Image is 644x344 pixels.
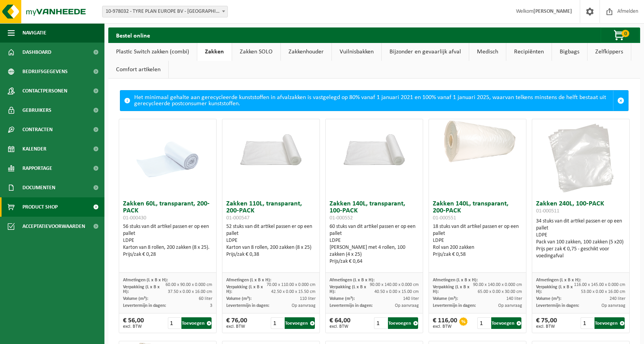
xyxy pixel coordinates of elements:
span: excl. BTW [226,324,247,329]
span: 140 liter [403,296,419,301]
input: 1 [374,317,387,329]
div: LDPE [433,237,523,244]
span: Afmetingen (L x B x H): [536,278,581,282]
span: Levertermijn in dagen: [536,303,579,308]
div: Prijs/zak € 0,38 [226,251,316,258]
div: Rol van 200 zakken [433,244,523,251]
a: Bijzonder en gevaarlijk afval [382,43,469,61]
img: 01-000552 [326,119,423,168]
div: Karton van 8 rollen, 200 zakken (8 x 25). [123,244,213,251]
div: 18 stuks van dit artikel passen er op een pallet [433,223,523,258]
span: Documenten [22,178,55,197]
span: 65.00 x 0.00 x 30.00 cm [478,289,522,294]
span: Verpakking (L x B x H): [226,285,263,294]
div: € 75,00 [536,317,557,329]
span: Navigatie [22,23,46,43]
span: 90.00 x 140.00 x 0.000 cm [473,282,522,287]
span: 01-000511 [536,208,559,214]
span: Levertermijn in dagen: [123,303,166,308]
div: LDPE [123,237,213,244]
span: 01-000430 [123,215,146,221]
span: 110 liter [300,296,316,301]
span: excl. BTW [330,324,350,329]
span: Verpakking (L x B x H): [330,285,366,294]
span: 116.00 x 145.00 x 0.000 cm [574,282,625,287]
img: 01-000551 [429,119,526,168]
h3: Zakken 60L, transparant, 200-PACK [123,200,213,221]
a: Sluit melding [613,91,628,111]
div: Prijs/zak € 0,58 [433,251,523,258]
span: Levertermijn in dagen: [226,303,269,308]
span: 01-000551 [433,215,456,221]
input: 1 [477,317,490,329]
span: Product Shop [22,197,58,217]
a: Bigbags [552,43,587,61]
div: Karton van 8 rollen, 200 zakken (8 x 25) [226,244,316,251]
div: Prijs per zak € 0,75 - geschikt voor voedingafval [536,246,626,260]
button: Toevoegen [181,317,212,329]
span: 140 liter [506,296,522,301]
span: Gebruikers [22,101,51,120]
span: Afmetingen (L x B x H): [123,278,168,282]
span: Acceptatievoorwaarden [22,217,85,236]
div: Het minimaal gehalte aan gerecycleerde kunststoffen in afvalzakken is vastgelegd op 80% vanaf 1 j... [134,91,613,111]
input: 1 [581,317,594,329]
div: € 56,00 [123,317,144,329]
span: 90.00 x 140.00 x 0.000 cm [370,282,419,287]
span: Op aanvraag [601,303,625,308]
span: 10-978032 - TYRE PLAN EUROPE BV - KALMTHOUT [102,6,227,17]
h3: Zakken 140L, transparant, 200-PACK [433,200,523,221]
button: Toevoegen [491,317,521,329]
div: 56 stuks van dit artikel passen er op een pallet [123,223,213,258]
button: Toevoegen [594,317,625,329]
span: 37.50 x 0.00 x 16.00 cm [168,289,212,294]
span: Volume (m³): [123,296,148,301]
a: Zakkenhouder [281,43,331,61]
a: Zakken SOLO [232,43,280,61]
div: LDPE [536,232,626,239]
span: Op aanvraag [498,303,522,308]
img: 01-000511 [542,119,619,197]
div: Prijs/zak € 0,28 [123,251,213,258]
span: 240 liter [610,296,625,301]
span: Levertermijn in dagen: [330,303,372,308]
span: excl. BTW [536,324,557,329]
span: 53.00 x 0.00 x 16.00 cm [581,289,625,294]
span: Kalender [22,139,46,159]
input: 1 [271,317,284,329]
span: 40.50 x 0.00 x 15.00 cm [374,289,419,294]
span: Op aanvraag [292,303,316,308]
span: 60 liter [199,296,212,301]
span: Afmetingen (L x B x H): [433,278,478,282]
div: € 64,00 [330,317,350,329]
img: 01-000547 [222,119,320,168]
span: Volume (m³): [536,296,561,301]
a: Zakken [197,43,232,61]
a: Plastic Switch zakken (combi) [108,43,197,61]
span: Verpakking (L x B x H): [123,285,160,294]
div: 34 stuks van dit artikel passen er op een pallet [536,218,626,260]
span: excl. BTW [433,324,457,329]
div: [PERSON_NAME] met 4 rollen, 100 zakken (4 x 25) [330,244,419,258]
button: 0 [601,27,639,43]
a: Vuilnisbakken [332,43,381,61]
div: 52 stuks van dit artikel passen er op een pallet [226,223,316,258]
div: Pack van 100 zakken, 100 zakken (5 x20) [536,239,626,246]
input: 1 [168,317,181,329]
span: Bedrijfsgegevens [22,62,68,81]
span: Volume (m³): [433,296,458,301]
span: Contactpersonen [22,81,67,101]
h3: Zakken 240L, 100-PACK [536,200,626,216]
a: Zelfkippers [588,43,631,61]
div: LDPE [330,237,419,244]
div: 60 stuks van dit artikel passen er op een pallet [330,223,419,265]
span: Dashboard [22,43,51,62]
h3: Zakken 140L, transparant, 100-PACK [330,200,419,221]
h2: Bestel online [108,27,158,43]
a: Comfort artikelen [108,61,168,79]
span: Volume (m³): [330,296,355,301]
a: Recipiënten [506,43,552,61]
span: 60.00 x 90.00 x 0.000 cm [166,282,212,287]
span: Rapportage [22,159,52,178]
span: 0 [622,30,629,37]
